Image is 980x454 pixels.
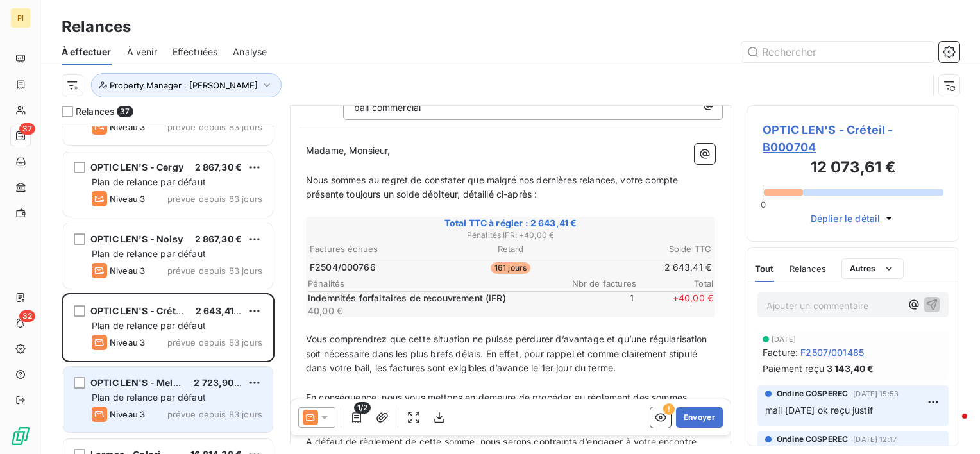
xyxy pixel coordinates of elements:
[195,162,242,172] span: 2 867,30 €
[62,46,112,58] span: À effectuer
[167,122,262,132] span: prévue depuis 83 jours
[90,377,185,388] span: OPTIC LEN'S - Melun
[741,42,934,62] input: Rechercher
[763,346,798,359] span: Facture :
[790,264,826,274] span: Relances
[763,362,824,375] span: Paiement reçu
[127,46,157,58] span: À venir
[354,402,371,414] span: 1/2
[936,410,967,441] iframe: Intercom live chat
[761,199,766,210] span: 0
[90,233,183,244] span: OPTIC LEN'S - Noisy
[62,15,131,38] h3: Relances
[309,242,443,256] th: Factures échues
[10,426,31,446] img: Logo LeanPay
[444,242,577,256] th: Retard
[777,388,848,399] span: Ondine COSPEREC
[92,320,206,331] span: Plan de relance par défaut
[853,435,897,443] span: [DATE] 12:17
[579,260,712,274] td: 2 643,41 €
[559,278,636,289] span: Nbr de factures
[76,105,114,118] span: Relances
[308,292,554,305] p: Indemnités forfaitaires de recouvrement (IFR)
[827,362,874,375] span: 3 143,40 €
[636,292,713,317] span: + 40,00 €
[354,87,697,113] span: ] Mise en demeure de régler les sommes dues au titre du bail commercial
[491,262,530,274] span: 161 jours
[110,265,145,276] span: Niveau 3
[167,337,262,348] span: prévue depuis 83 jours
[772,335,796,343] span: [DATE]
[763,121,943,156] span: OPTIC LEN'S - Créteil - B000704
[167,265,262,276] span: prévue depuis 83 jours
[579,242,712,256] th: Solde TTC
[117,106,133,117] span: 37
[755,264,774,274] span: Tout
[306,145,391,156] span: Madame, Monsieur,
[62,126,275,454] div: grid
[800,346,864,359] span: F2507/001485
[196,305,242,316] span: 2 643,41 €
[308,217,713,230] span: Total TTC à régler : 2 643,41 €
[308,278,559,289] span: Pénalités
[763,156,943,181] h3: 12 073,61 €
[310,261,376,274] span: F2504/000766
[167,409,262,419] span: prévue depuis 83 jours
[194,377,242,388] span: 2 723,90 €
[841,258,904,279] button: Autres
[807,211,900,226] button: Déplier le détail
[308,230,713,241] span: Pénalités IFR : + 40,00 €
[90,162,183,172] span: OPTIC LEN'S - Cergy
[167,194,262,204] span: prévue depuis 83 jours
[92,176,206,187] span: Plan de relance par défaut
[811,212,881,225] span: Déplier le détail
[110,409,145,419] span: Niveau 3
[19,310,35,322] span: 32
[306,392,689,417] span: En conséquence, nous vous mettons en demeure de procéder au règlement des sommes susmentionnées s...
[110,80,258,90] span: Property Manager : [PERSON_NAME]
[765,405,873,416] span: mail [DATE] ok reçu justif
[110,194,145,204] span: Niveau 3
[195,233,242,244] span: 2 867,30 €
[90,305,186,316] span: OPTIC LEN'S - Créteil
[110,122,145,132] span: Niveau 3
[676,407,723,428] button: Envoyer
[92,392,206,403] span: Plan de relance par défaut
[10,8,31,28] div: PI
[777,433,848,445] span: Ondine COSPEREC
[853,390,899,398] span: [DATE] 15:53
[308,305,554,317] p: 40,00 €
[306,333,710,374] span: Vous comprendrez que cette situation ne puisse perdurer d’avantage et qu’une régularisation soit ...
[19,123,35,135] span: 37
[91,73,282,97] button: Property Manager : [PERSON_NAME]
[636,278,713,289] span: Total
[306,174,680,200] span: Nous sommes au regret de constater que malgré nos dernières relances, votre compte présente toujo...
[557,292,634,317] span: 1
[110,337,145,348] span: Niveau 3
[173,46,218,58] span: Effectuées
[92,248,206,259] span: Plan de relance par défaut
[233,46,267,58] span: Analyse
